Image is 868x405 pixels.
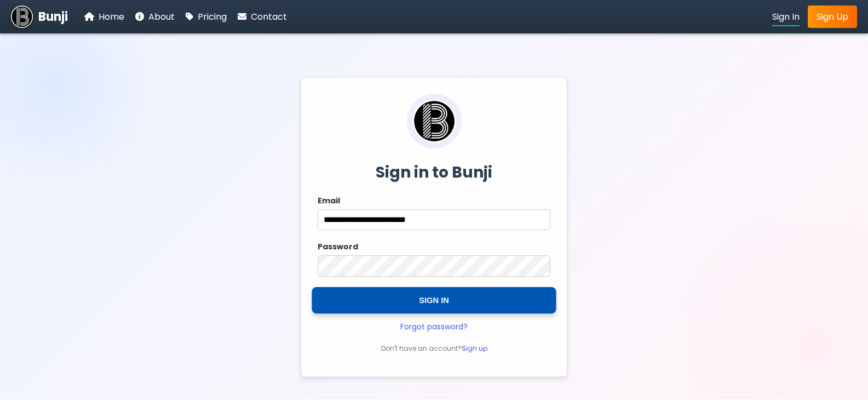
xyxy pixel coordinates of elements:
a: Forgot password? [400,321,468,332]
span: About [148,10,175,23]
img: Bunji Dental Referral Management [11,5,33,27]
span: Sign In [772,10,800,23]
h2: Sign in to Bunji [318,161,550,184]
a: Sign up [462,344,487,353]
a: Contact [238,10,287,24]
a: Bunji [11,5,68,27]
a: About [135,10,175,24]
span: Home [99,10,124,23]
a: Sign In [772,10,800,24]
a: Home [84,10,124,24]
a: Sign Up [808,5,857,28]
img: Bunji Dental Referral Management [412,99,456,144]
a: Pricing [186,10,227,24]
span: Pricing [198,10,227,23]
label: Password [318,241,550,253]
span: Sign Up [817,10,848,23]
label: Email [318,195,550,207]
p: Don't have an account? [318,344,550,353]
button: SIGN IN [312,287,556,313]
span: Bunji [38,8,68,26]
span: Contact [251,10,287,23]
